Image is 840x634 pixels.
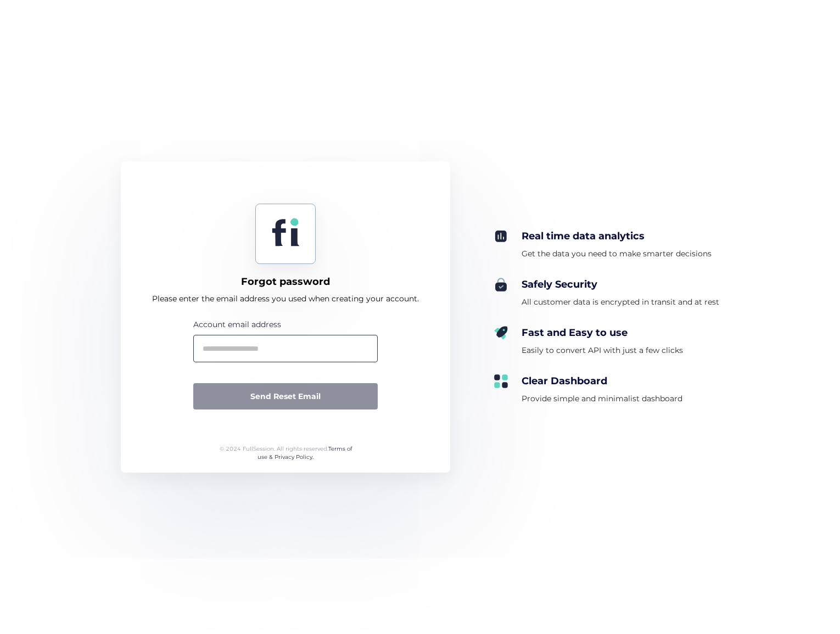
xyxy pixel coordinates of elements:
button: Send Reset Email [193,383,378,409]
div: Account email address [193,318,378,330]
div: Easily to convert API with just a few clicks [522,344,683,357]
a: Terms of use & Privacy Policy. [257,445,352,461]
div: Clear Dashboard [522,374,682,388]
div: © 2024 FullSession. All rights reserved. [215,445,357,462]
div: Real time data analytics [522,229,712,243]
div: Forgot password [241,275,330,288]
div: Fast and Easy to use [522,326,683,339]
div: Please enter the email address you used when creating your account. [152,292,419,305]
div: Get the data you need to make smarter decisions [522,247,712,260]
div: All customer data is encrypted in transit and at rest [522,295,719,308]
div: Safely Security [522,278,719,291]
div: Provide simple and minimalist dashboard [522,392,682,405]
